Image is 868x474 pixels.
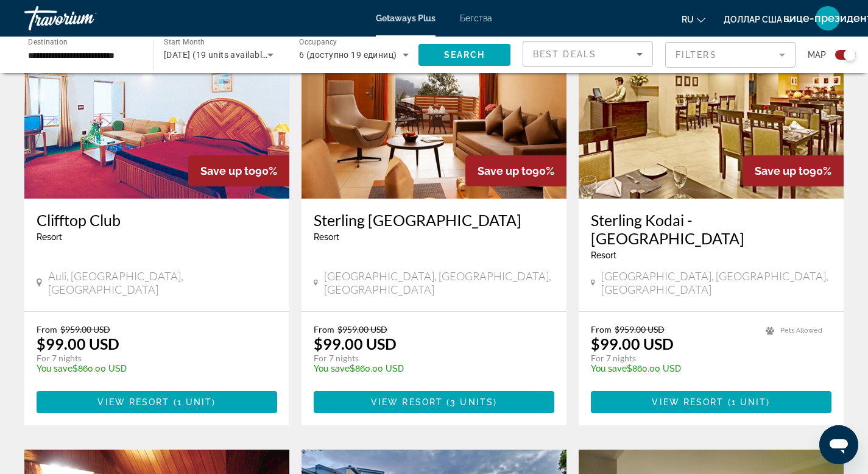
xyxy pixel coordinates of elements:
div: 90% [465,155,566,186]
span: Pets Allowed [780,327,822,334]
p: $860.00 USD [314,364,542,373]
p: $860.00 USD [37,364,265,373]
span: Save up to [200,164,255,177]
button: Search [418,44,510,66]
mat-select: Sort by [533,47,643,62]
a: Clifftop Club [37,211,277,229]
span: Search [444,50,485,60]
span: [GEOGRAPHIC_DATA], [GEOGRAPHIC_DATA], [GEOGRAPHIC_DATA] [601,269,831,296]
img: 4276I01L.jpg [24,4,289,199]
span: From [37,324,57,334]
p: For 7 nights [314,353,542,364]
span: Destination [28,37,68,46]
span: 1 unit [732,397,767,407]
span: ( ) [170,397,216,407]
p: $99.00 USD [591,334,674,353]
p: For 7 nights [591,353,753,364]
span: Auli, [GEOGRAPHIC_DATA], [GEOGRAPHIC_DATA] [48,269,277,296]
div: 90% [188,155,289,186]
span: [DATE] (19 units available) [164,50,270,60]
span: Resort [591,250,616,260]
button: Изменить валюту [724,10,794,28]
p: $99.00 USD [314,334,397,353]
span: 6 (доступно 19 единиц) [299,50,397,60]
button: Меню пользователя [812,5,844,31]
span: You save [314,364,350,373]
button: Filter [665,41,796,68]
p: $99.00 USD [37,334,119,353]
span: Save up to [755,164,810,177]
span: View Resort [371,397,443,407]
span: You save [37,364,72,373]
span: Start Month [164,38,205,46]
span: ( ) [724,397,771,407]
span: Save up to [478,164,532,177]
span: From [591,324,612,334]
span: Resort [314,232,339,242]
font: доллар США [724,15,782,24]
a: Бегства [460,13,492,23]
span: Best Deals [533,49,596,59]
button: View Resort(1 unit) [37,391,277,413]
a: Sterling Kodai - [GEOGRAPHIC_DATA] [591,211,831,247]
span: You save [591,364,627,373]
span: 3 units [450,397,493,407]
span: Map [808,46,826,63]
font: ru [682,15,694,24]
button: View Resort(3 units) [314,391,554,413]
span: 1 unit [177,397,213,407]
button: View Resort(1 unit) [591,391,831,413]
div: 90% [743,155,844,186]
span: Resort [37,232,62,242]
span: View Resort [97,397,169,407]
span: View Resort [652,397,724,407]
button: Изменить язык [682,10,705,28]
span: $959.00 USD [337,324,387,334]
span: $959.00 USD [60,324,110,334]
span: ( ) [443,397,497,407]
a: Getaways Plus [376,13,436,23]
span: Occupancy [299,38,337,46]
p: For 7 nights [37,353,265,364]
span: [GEOGRAPHIC_DATA], [GEOGRAPHIC_DATA], [GEOGRAPHIC_DATA] [324,269,554,296]
a: Травориум [24,2,146,34]
p: $860.00 USD [591,364,753,373]
span: $959.00 USD [615,324,665,334]
img: 3719O01L.jpg [579,4,844,199]
iframe: Кнопка запуска окна обмена сообщениями [819,425,858,464]
img: 3111I01X.jpg [302,4,566,199]
a: Sterling [GEOGRAPHIC_DATA] [314,211,554,229]
span: From [314,324,334,334]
